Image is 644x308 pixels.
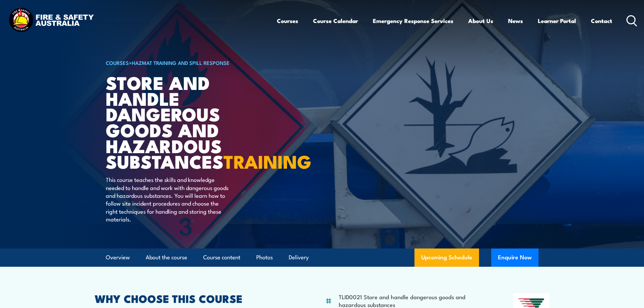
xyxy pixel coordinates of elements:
[373,12,453,30] a: Emergency Response Services
[106,59,129,66] a: COURSES
[106,248,130,266] a: Overview
[203,248,240,266] a: Course content
[468,12,493,30] a: About Us
[277,12,298,30] a: Courses
[132,59,230,66] a: HAZMAT Training and Spill Response
[491,248,539,267] button: Enquire Now
[106,74,273,169] h1: Store And Handle Dangerous Goods and Hazardous Substances
[106,58,273,67] h6: >
[256,248,273,266] a: Photos
[146,248,187,266] a: About the course
[508,12,523,30] a: News
[95,293,292,303] h2: WHY CHOOSE THIS COURSE
[223,147,311,175] strong: TRAINING
[414,248,479,267] a: Upcoming Schedule
[289,248,309,266] a: Delivery
[106,175,229,223] p: This course teaches the skills and knowledge needed to handle and work with dangerous goods and h...
[591,12,612,30] a: Contact
[313,12,358,30] a: Course Calendar
[538,12,576,30] a: Learner Portal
